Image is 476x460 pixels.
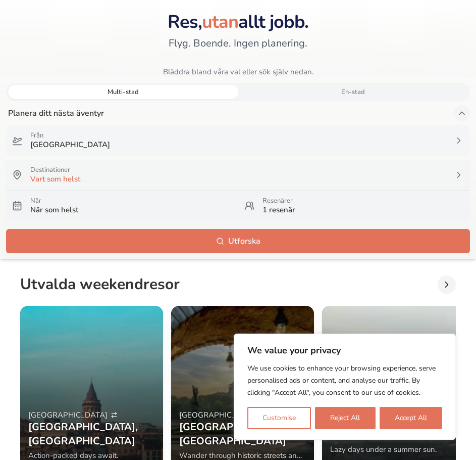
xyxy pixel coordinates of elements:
[179,420,306,448] h3: [GEOGRAPHIC_DATA] , [GEOGRAPHIC_DATA]
[30,174,80,184] span: Vart som helst
[30,166,446,174] p: Destinationer
[247,362,442,399] p: We use cookies to enhance your browsing experience, serve personalised ads or content, and analys...
[179,410,258,420] span: [GEOGRAPHIC_DATA]
[20,275,180,298] h2: Utvalda weekendresor
[169,36,307,51] span: Flyg. Boende. Ingen planering.
[30,140,446,150] p: [GEOGRAPHIC_DATA]
[247,344,442,356] p: We value your privacy
[28,420,155,448] h3: [GEOGRAPHIC_DATA] , [GEOGRAPHIC_DATA]
[30,197,232,205] p: När
[315,407,375,429] button: Reject All
[438,275,456,294] button: Bläddra höger
[234,334,456,440] div: We value your privacy
[28,410,108,420] span: [GEOGRAPHIC_DATA]
[30,205,232,215] p: När som helst
[380,407,442,429] button: Accept All
[330,444,457,454] p: Lazy days under a summer sun.
[262,205,464,215] p: 1 resenär
[168,10,309,34] span: Res, allt jobb.
[6,107,104,119] p: Planera ditt nästa äventyr
[30,131,446,140] p: Från
[8,85,238,99] button: Multi-city
[262,197,464,205] p: Resenärer
[163,67,313,77] span: Bläddra bland våra val eller sök själv nedan.
[228,235,260,247] span: Utforska
[247,407,311,429] button: Customise
[238,85,468,99] button: Single-city
[6,229,470,253] button: Utforska
[202,10,238,34] span: utan
[6,83,470,101] div: Trip style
